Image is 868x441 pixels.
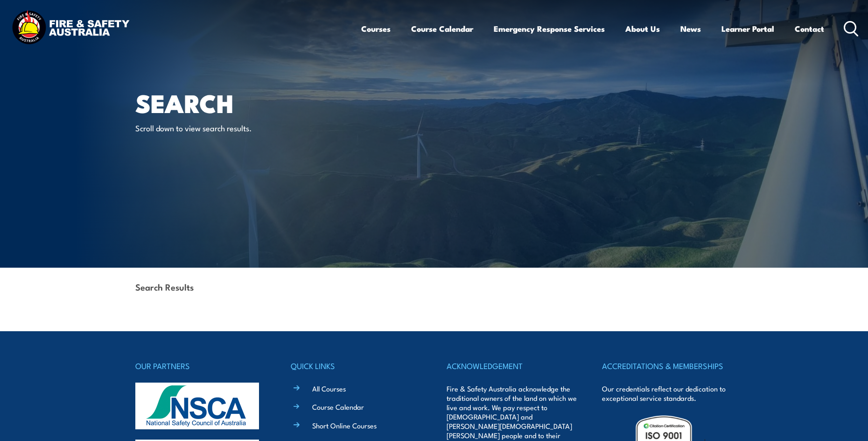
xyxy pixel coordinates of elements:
[795,16,824,41] a: Contact
[680,16,701,41] a: News
[135,359,266,372] h4: OUR PARTNERS
[447,359,577,372] h4: ACKNOWLEDGEMENT
[291,359,421,372] h4: QUICK LINKS
[135,383,259,429] img: nsca-logo-footer
[312,384,346,393] a: All Courses
[602,384,733,403] p: Our credentials reflect our dedication to exceptional service standards.
[312,402,364,412] a: Course Calendar
[135,280,194,293] strong: Search Results
[625,16,660,41] a: About Us
[361,16,391,41] a: Courses
[312,420,377,430] a: Short Online Courses
[411,16,473,41] a: Course Calendar
[494,16,605,41] a: Emergency Response Services
[602,359,733,372] h4: ACCREDITATIONS & MEMBERSHIPS
[135,122,306,133] p: Scroll down to view search results.
[135,92,366,114] h1: Search
[721,16,774,41] a: Learner Portal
